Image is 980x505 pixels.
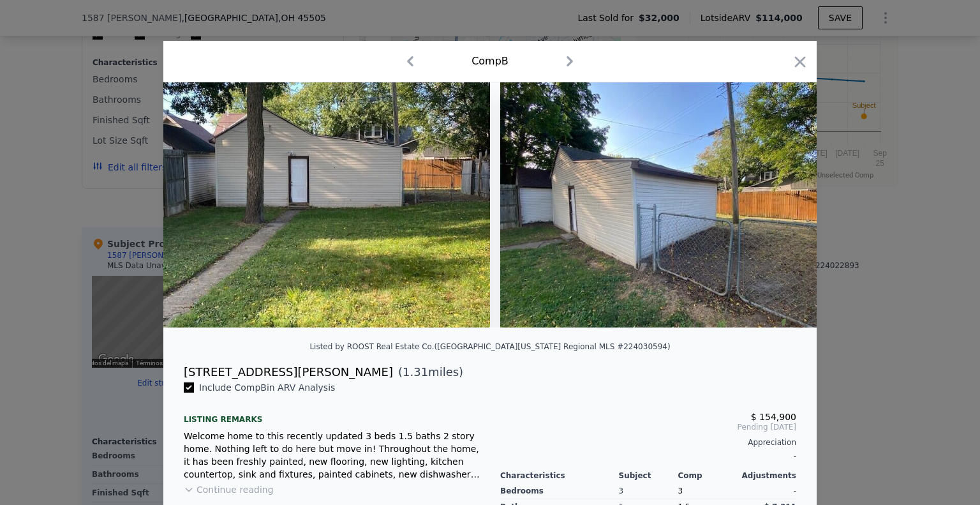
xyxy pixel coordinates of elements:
[678,471,737,481] div: Comp
[619,471,678,481] div: Subject
[619,483,678,499] div: 3
[184,483,274,496] button: Continue reading
[500,471,619,481] div: Characteristics
[184,430,480,481] div: Welcome home to this recently updated 3 beds 1.5 baths 2 story home. Nothing left to do here but ...
[737,471,796,481] div: Adjustments
[500,437,796,448] div: Appreciation
[471,54,509,69] div: Comp B
[500,483,619,499] div: Bedrooms
[500,422,796,432] span: Pending [DATE]
[678,486,683,495] span: 3
[751,412,796,422] span: $ 154,900
[500,82,827,328] img: Property Img
[403,365,428,379] span: 1.31
[393,363,463,381] span: ( miles)
[184,404,480,425] div: Listing remarks
[163,82,490,328] img: Property Img
[309,342,670,351] div: Listed by ROOST Real Estate Co. ([GEOGRAPHIC_DATA][US_STATE] Regional MLS #224030594)
[500,448,796,465] div: -
[737,483,796,499] div: -
[194,382,340,393] span: Include Comp B in ARV Analysis
[184,363,393,381] div: [STREET_ADDRESS][PERSON_NAME]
